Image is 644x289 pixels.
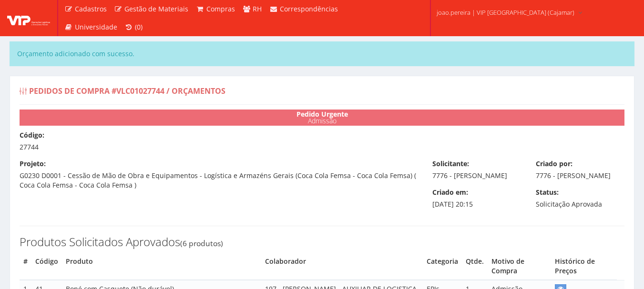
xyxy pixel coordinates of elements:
th: Histórico de Preços [551,253,617,280]
small: (6 produtos) [180,238,223,249]
span: Gestão de Materiais [124,4,188,13]
span: (0) [135,22,143,31]
label: Código: [20,130,44,140]
label: Criado por: [536,159,572,169]
div: G0230 D0001 - Cessão de Mão de Obra e Equipamentos - Logística e Armazéns Gerais (Coca Cola Femsa... [12,159,425,190]
a: Universidade [61,18,121,36]
th: Colaborador [261,253,422,280]
div: Solicitação Aprovada [529,188,632,209]
img: logo [7,11,50,25]
th: Motivo de Compra [488,253,551,280]
label: Status: [536,188,559,197]
strong: Pedido Urgente [296,110,348,119]
span: RH [253,4,262,13]
th: Categoria do Produto [423,253,462,280]
div: Orçamento adicionado com sucesso. [10,41,634,66]
label: Projeto: [20,159,46,169]
h3: Produtos Solicitados Aprovados [20,236,624,248]
span: Pedidos de Compra #VLC01027744 / Orçamentos [29,86,225,96]
span: Cadastros [75,4,107,13]
th: Quantidade [462,253,488,280]
div: 27744 [12,130,632,152]
div: [DATE] 20:15 [425,188,529,209]
span: Compras [206,4,235,13]
div: Admissão [20,110,624,126]
th: Produto [62,253,261,280]
span: Universidade [75,22,117,31]
div: 7776 - [PERSON_NAME] [529,159,632,180]
th: # [20,253,31,280]
span: joao.pereira | VIP [GEOGRAPHIC_DATA] (Cajamar) [437,8,574,17]
div: 7776 - [PERSON_NAME] [425,159,529,180]
label: Solicitante: [432,159,469,169]
span: Correspondências [280,4,338,13]
label: Criado em: [432,188,468,197]
a: (0) [121,18,147,36]
th: Código [31,253,62,280]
